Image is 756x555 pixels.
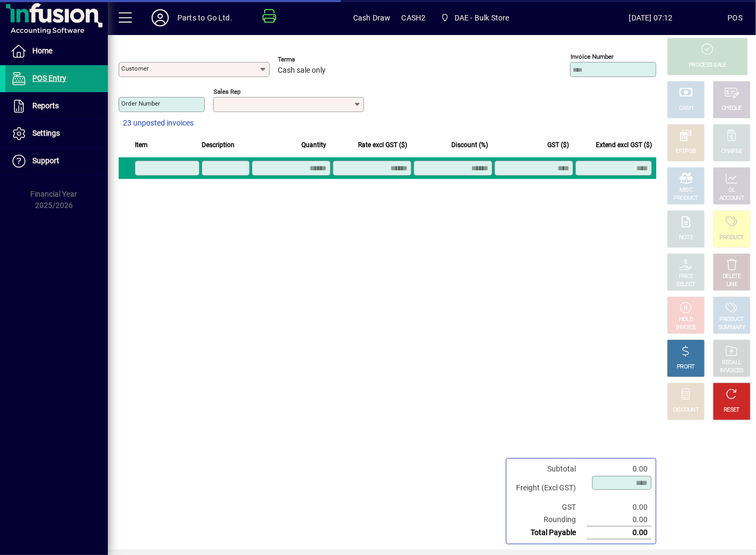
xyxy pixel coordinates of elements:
[301,139,326,151] span: Quantity
[720,367,743,375] div: INVOICES
[353,9,391,26] span: Cash Draw
[677,281,696,289] div: SELECT
[724,406,740,414] div: RESET
[511,501,587,514] td: GST
[673,406,699,414] div: DISCOUNT
[5,38,108,65] a: Home
[596,139,652,151] span: Extend excl GST ($)
[679,273,693,281] div: PRICE
[202,139,235,151] span: Description
[436,8,513,27] span: DAE - Bulk Store
[32,156,59,165] span: Support
[679,234,693,242] div: NOTE
[587,501,651,514] td: 0.00
[511,463,587,475] td: Subtotal
[718,324,745,332] div: SUMMARY
[673,195,698,203] div: PRODUCT
[679,186,692,195] div: MISC
[451,139,488,151] span: Discount (%)
[727,9,743,26] div: POS
[358,139,407,151] span: Rate excl GST ($)
[278,66,326,75] span: Cash sale only
[689,61,726,70] div: PROCESS SALE
[587,514,651,526] td: 0.00
[5,148,108,175] a: Support
[679,105,693,113] div: CASH
[455,9,510,26] span: DAE - Bulk Store
[574,9,728,26] span: [DATE] 07:12
[5,120,108,147] a: Settings
[135,139,148,151] span: Item
[402,9,426,26] span: CASH2
[587,463,651,475] td: 0.00
[32,46,52,55] span: Home
[719,316,744,324] div: PRODUCT
[278,56,342,63] span: Terms
[719,234,744,242] div: PRODUCT
[119,114,198,133] button: 23 unposted invoices
[726,281,737,289] div: LINE
[677,363,695,371] div: PROFIT
[177,9,232,26] div: Parts to Go Ltd.
[121,65,149,72] mat-label: Customer
[511,475,587,501] td: Freight (Excl GST)
[676,324,696,332] div: INVOICE
[721,148,743,156] div: CHARGE
[511,514,587,526] td: Rounding
[587,526,651,539] td: 0.00
[5,93,108,120] a: Reports
[721,105,742,113] div: CHEQUE
[676,148,696,156] div: EFTPOS
[679,316,693,324] div: HOLD
[723,359,741,367] div: RECALL
[123,117,194,129] span: 23 unposted invoices
[32,129,60,137] span: Settings
[571,53,614,60] mat-label: Invoice number
[214,88,240,95] mat-label: Sales rep
[719,195,744,203] div: ACCOUNT
[32,101,59,110] span: Reports
[728,186,736,195] div: GL
[511,526,587,539] td: Total Payable
[32,74,66,82] span: POS Entry
[547,139,569,151] span: GST ($)
[143,8,177,27] button: Profile
[723,273,741,281] div: DELETE
[121,100,160,107] mat-label: Order number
